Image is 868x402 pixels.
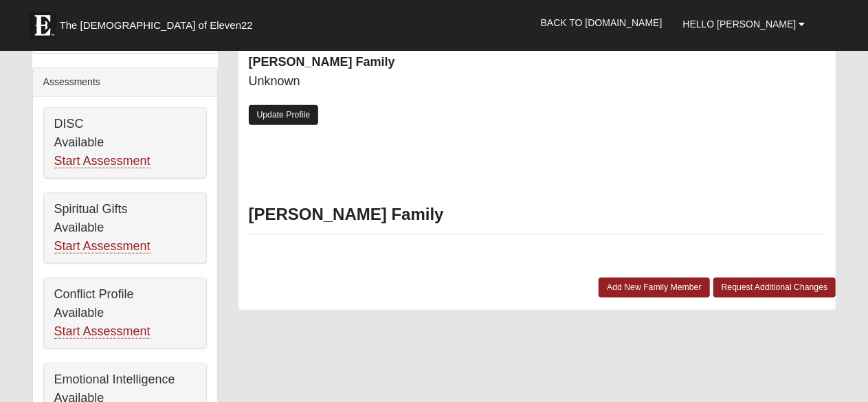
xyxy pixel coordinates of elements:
[54,239,151,254] a: Start Assessment
[249,105,319,125] a: Update Profile
[54,154,151,168] a: Start Assessment
[531,5,673,40] a: Back to [DOMAIN_NAME]
[44,108,206,178] div: DISC Available
[54,324,151,339] a: Start Assessment
[60,19,253,32] span: The [DEMOGRAPHIC_DATA] of Eleven22
[673,7,816,41] a: Hello [PERSON_NAME]
[29,12,56,39] img: Eleven22 logo
[713,278,836,298] a: Request Additional Changes
[683,19,797,30] span: Hello [PERSON_NAME]
[249,205,826,225] h3: [PERSON_NAME] Family
[33,68,217,97] div: Assessments
[599,278,710,298] a: Add New Family Member
[249,54,527,71] dt: [PERSON_NAME] Family
[44,278,206,348] div: Conflict Profile Available
[22,5,297,39] a: The [DEMOGRAPHIC_DATA] of Eleven22
[44,193,206,263] div: Spiritual Gifts Available
[249,73,527,91] dd: Unknown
